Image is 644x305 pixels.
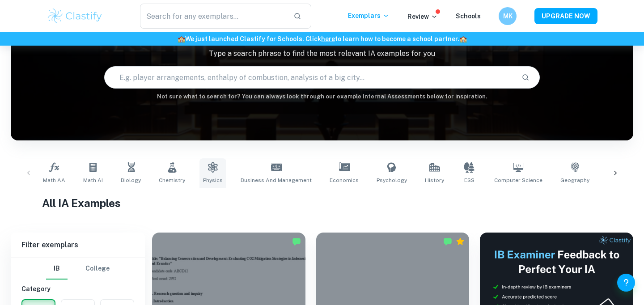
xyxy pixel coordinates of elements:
span: ESS [464,176,475,184]
span: Chemistry [159,176,185,184]
span: Economics [330,176,359,184]
span: Math AI [83,176,103,184]
button: MK [499,7,517,25]
span: History [425,176,444,184]
div: Premium [456,237,465,246]
button: Search [518,70,533,85]
button: Help and Feedback [617,274,635,292]
img: Marked [443,237,452,246]
span: Geography [560,176,589,184]
button: UPGRADE NOW [534,8,597,24]
h6: Filter exemplars [11,233,145,258]
h6: Category [21,284,134,294]
span: 🏫 [178,35,185,42]
input: E.g. player arrangements, enthalpy of combustion, analysis of a big city... [105,65,514,90]
h6: We just launched Clastify for Schools. Click to learn how to become a school partner. [2,34,642,44]
span: Business and Management [241,176,312,184]
h6: Not sure what to search for? You can always look through our example Internal Assessments below f... [11,92,633,101]
span: 🏫 [459,35,467,42]
h6: MK [503,11,513,21]
a: Schools [456,13,481,20]
span: Math AA [43,176,65,184]
p: Review [407,12,438,21]
a: here [321,35,335,42]
div: Filter type choice [46,258,110,280]
span: Biology [121,176,141,184]
span: Physics [203,176,223,184]
span: Psychology [377,176,407,184]
img: Marked [292,237,301,246]
p: Type a search phrase to find the most relevant IA examples for you [11,48,633,59]
h1: All IA Examples [42,195,602,211]
img: Clastify logo [47,7,103,25]
span: Computer Science [494,176,542,184]
p: Exemplars [348,11,390,21]
button: IB [46,258,68,280]
input: Search for any exemplars... [140,4,286,29]
button: College [85,258,110,280]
